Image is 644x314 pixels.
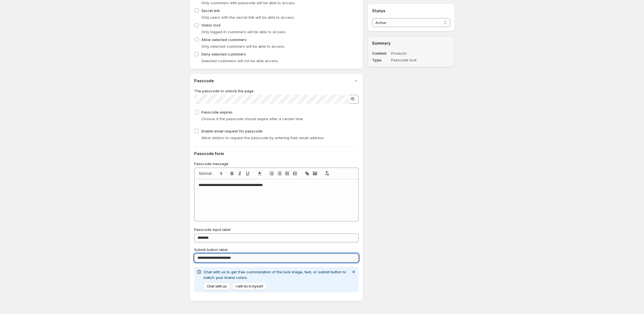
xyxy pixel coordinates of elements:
[201,23,221,27] span: Visitor lock
[201,52,246,56] span: Deny selected customers
[236,284,263,289] span: I will do it myself
[201,129,262,133] span: Enable email request for passcode
[372,40,450,46] h2: Summary
[201,8,220,13] span: Secret link
[207,284,227,289] span: Chat with us
[194,227,231,232] span: Passcode input label
[391,57,434,63] dd: Passcode lock
[201,15,295,20] span: Only users with the secret link will be able to access.
[350,268,358,276] button: Dismiss notification
[201,136,324,140] span: Allow visitors to request the passcode by entering their email address
[201,44,285,49] span: Only selected customers will be able to access.
[201,1,296,5] span: Only customers with passcode will be able to access.
[201,30,286,34] span: Only logged in customers will be able to access.
[391,50,434,56] dd: Products
[194,78,214,84] h2: Passcode
[204,270,346,280] span: Chat with us to get free customization of the lock image, text, or submit button to match your br...
[201,117,303,121] span: Choose if the passcode should expire after a certain time
[201,110,233,114] span: Passcode expires
[194,89,254,93] span: The passcode to unlock the page
[194,247,228,252] span: Submit button label
[201,59,279,63] span: Selected customers will not be able access.
[372,57,390,63] dt: Type:
[372,8,450,14] h2: Status
[201,37,247,42] span: Allow selected customers
[232,282,266,290] button: I will do it myself
[204,282,230,290] button: Chat with us
[194,151,359,156] h2: Passcode form
[194,161,359,166] p: Passcode message
[372,50,390,56] dt: Content:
